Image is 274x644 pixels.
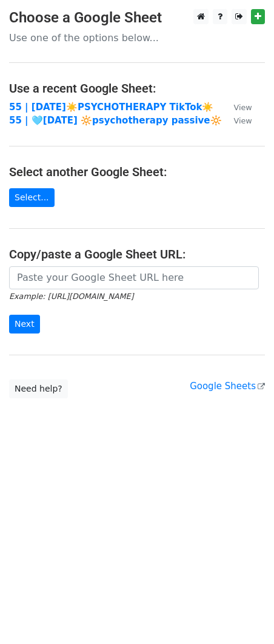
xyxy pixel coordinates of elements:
h4: Use a recent Google Sheet: [9,81,265,96]
a: View [222,102,252,113]
input: Next [9,315,40,333]
p: Use one of the options below... [9,31,265,44]
h3: Choose a Google Sheet [9,9,265,27]
h4: Select another Google Sheet: [9,165,265,179]
a: 55 | 🩵[DATE] 🔆psychotherapy passive🔆 [9,115,222,126]
a: Select... [9,188,55,207]
input: Paste your Google Sheet URL here [9,266,259,289]
a: Google Sheets [190,381,265,392]
a: View [222,115,252,126]
small: View [234,116,252,125]
a: Need help? [9,379,68,398]
h4: Copy/paste a Google Sheet URL: [9,247,265,261]
small: Example: [URL][DOMAIN_NAME] [9,292,133,301]
small: View [234,103,252,112]
a: 55 | [DATE]☀️PSYCHOTHERAPY TikTok☀️ [9,102,213,113]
